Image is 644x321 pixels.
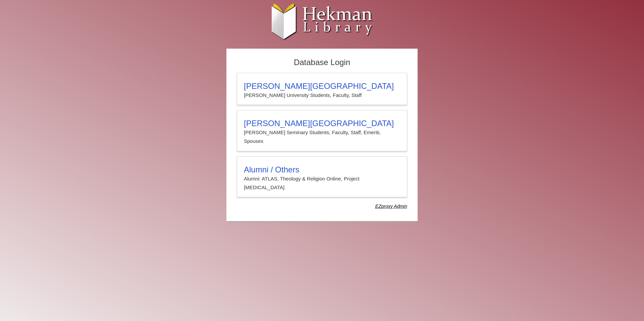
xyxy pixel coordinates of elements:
p: [PERSON_NAME] Seminary Students, Faculty, Staff, Emeriti, Spouses [244,128,400,146]
a: [PERSON_NAME][GEOGRAPHIC_DATA][PERSON_NAME] Seminary Students, Faculty, Staff, Emeriti, Spouses [237,110,407,151]
summary: Alumni / OthersAlumni: ATLAS, Theology & Religion Online, Project [MEDICAL_DATA] [244,165,400,192]
h3: [PERSON_NAME][GEOGRAPHIC_DATA] [244,82,400,91]
h3: [PERSON_NAME][GEOGRAPHIC_DATA] [244,119,400,128]
dfn: Use Alumni login [375,204,407,209]
h2: Database Login [233,56,411,69]
a: [PERSON_NAME][GEOGRAPHIC_DATA][PERSON_NAME] University Students, Faculty, Staff [237,73,407,105]
p: Alumni: ATLAS, Theology & Religion Online, Project [MEDICAL_DATA] [244,174,400,192]
h3: Alumni / Others [244,165,400,174]
p: [PERSON_NAME] University Students, Faculty, Staff [244,91,400,100]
